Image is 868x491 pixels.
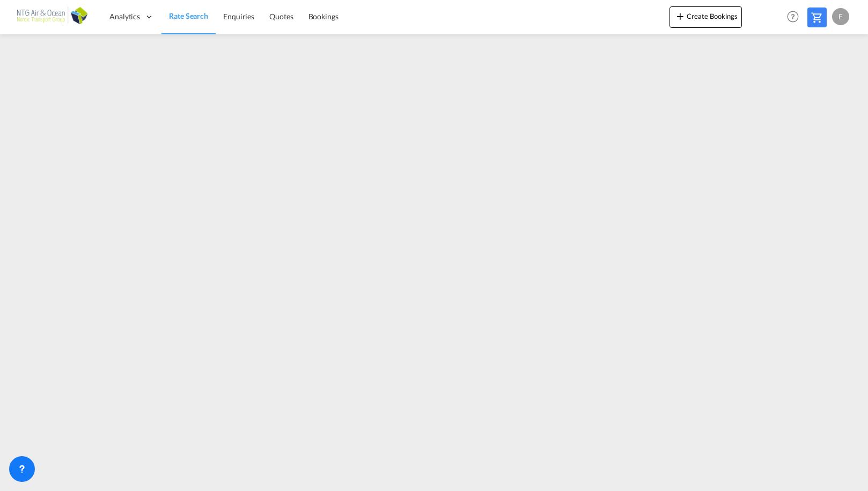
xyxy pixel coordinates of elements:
[784,8,807,27] div: Help
[269,12,293,21] span: Quotes
[670,6,742,28] button: icon-plus 400-fgCreate Bookings
[169,11,208,20] span: Rate Search
[674,10,687,23] md-icon: icon-plus 400-fg
[832,8,849,25] div: E
[109,11,140,22] span: Analytics
[16,5,89,29] img: af31b1c0b01f11ecbc353f8e72265e29.png
[784,8,802,26] span: Help
[223,12,254,21] span: Enquiries
[308,12,339,21] span: Bookings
